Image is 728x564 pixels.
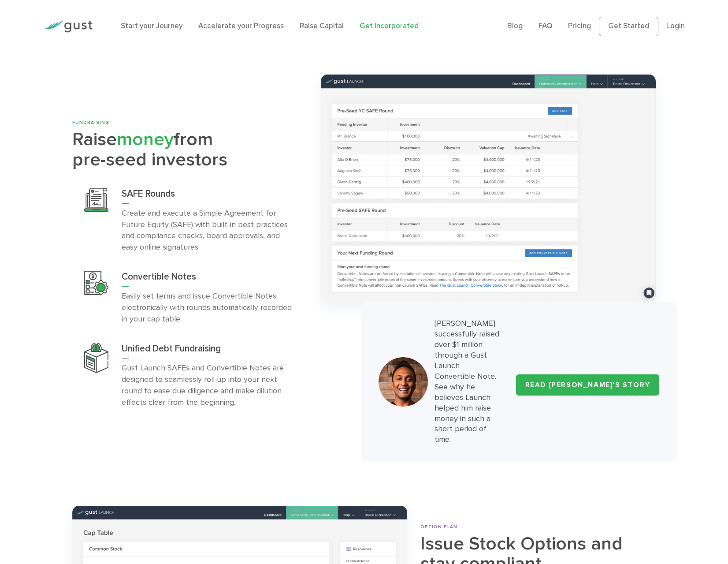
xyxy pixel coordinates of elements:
[568,22,591,30] a: Pricing
[321,75,656,302] img: 7 Raise Money Wide
[599,17,658,36] a: Get Started
[420,524,656,530] div: OPTION PLAN
[121,22,182,30] a: Start your Journey
[539,22,552,30] a: FAQ
[516,374,660,396] a: READ [PERSON_NAME]’S STORY
[435,318,500,445] p: [PERSON_NAME] successfully raised over $1 million through a Gust Launch Convertible Note. See why...
[122,291,296,325] p: Easily set terms and issue Convertible Notes electronically with rounds automatically recorded in...
[122,208,296,254] p: Create and execute a Simple Agreement for Future Equity (SAFE) with built-in best practices and c...
[360,22,419,30] a: Get Incorporated
[122,271,296,287] h3: Convertible Notes
[72,120,308,126] div: FUNDRAISING
[122,188,296,204] h3: SAFE Rounds
[507,22,523,30] a: Blog
[84,188,108,212] img: Safe Rounds
[666,22,685,30] a: Login
[122,362,296,408] p: Gust Launch SAFEs and Convertible Notes are designed to seamlessly roll up into your next round t...
[43,21,93,33] img: Gust Logo
[84,271,108,295] img: Convertible Notes
[379,357,428,407] img: Story 1
[300,22,344,30] a: Raise Capital
[198,22,284,30] a: Accelerate your Progress
[72,130,308,170] h2: Raise from pre-seed investors
[117,128,174,150] span: money
[122,343,296,359] h3: Unified Debt Fundraising
[84,343,108,373] img: Debt Fundraising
